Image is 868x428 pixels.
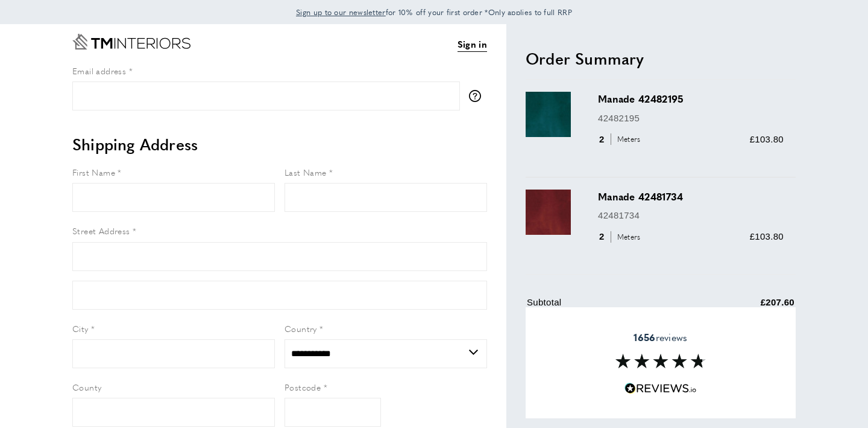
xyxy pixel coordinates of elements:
[611,133,644,145] span: Meters
[634,330,655,344] strong: 1656
[526,190,571,235] img: Manade 42481734
[750,231,784,241] span: £103.80
[634,331,687,343] span: reviews
[72,133,487,155] h2: Shipping Address
[72,322,89,334] span: City
[285,322,317,334] span: Country
[72,381,101,393] span: County
[598,92,784,106] h3: Manade 42482195
[598,208,784,223] p: 42481734
[285,381,321,393] span: Postcode
[598,132,644,147] div: 2
[690,295,795,319] td: £207.60
[526,48,796,69] h2: Order Summary
[615,354,706,368] img: Reviews section
[598,111,784,126] p: 42482195
[611,231,644,243] span: Meters
[72,65,126,77] span: Email address
[598,190,784,203] h3: Manade 42481734
[296,6,386,18] a: Sign up to our newsletter
[458,37,487,52] a: Sign in
[624,383,697,394] img: Reviews.io 5 stars
[750,134,784,144] span: £103.80
[296,7,386,18] span: Sign up to our newsletter
[296,7,572,18] span: for 10% off your first order *Only applies to full RRP
[598,229,644,244] div: 2
[72,225,130,237] span: Street Address
[72,166,115,178] span: First Name
[526,92,571,137] img: Manade 42482195
[72,34,190,50] a: Go to Home page
[527,295,688,319] td: Subtotal
[469,90,487,102] button: More information
[285,166,327,178] span: Last Name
